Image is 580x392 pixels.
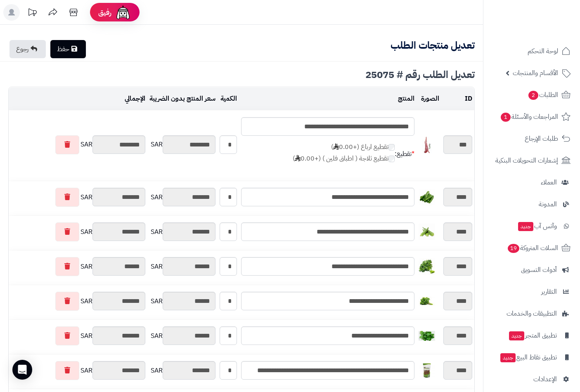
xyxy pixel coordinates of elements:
[488,151,575,170] a: إشعارات التحويلات البنكية
[149,135,215,154] div: SAR
[500,353,516,362] span: جديد
[488,326,575,345] a: تطبيق المتجرجديد
[541,286,557,298] span: التقارير
[541,177,557,188] span: العملاء
[488,282,575,302] a: التقارير
[388,156,395,162] input: تقطيع ثلاجة ( اطباق فلين ) (+0.00)
[509,331,524,340] span: جديد
[11,135,145,154] div: SAR
[528,91,538,100] span: 2
[488,238,575,258] a: السلات المتروكة19
[495,155,558,166] span: إشعارات التحويلات البنكية
[149,292,215,310] div: SAR
[517,220,557,232] span: وآتس آب
[488,172,575,192] a: العملاء
[518,222,533,231] span: جديد
[488,107,575,127] a: المراجعات والأسئلة1
[488,369,575,389] a: الإعدادات
[50,40,86,58] a: حفظ
[488,347,575,367] a: تطبيق نقاط البيعجديد
[507,308,557,319] span: التطبيقات والخدمات
[417,87,441,110] td: الصورة
[521,264,557,276] span: أدوات التسويق
[419,224,435,240] img: 1756559014-%D8%A8%D8%A7%D9%85%D9%8A%D8%A9-40x40.png
[9,87,147,110] td: الإجمالي
[488,194,575,214] a: المدونة
[419,293,435,309] img: 1671257911-%D9%85%D8%A7_%D9%87%D9%8A_%D9%81%D9%88%D8%A7%D8%A6%D8%AF_%D8%A7%D9%84%D8%A8%D9%82%D8%A...
[149,188,215,206] div: SAR
[8,70,475,80] div: تعديل الطلب رقم # 25075
[11,257,145,276] div: SAR
[488,41,575,61] a: لوحة التحكم
[419,328,435,344] img: 1671258404-3mJFR13.2.2020-40x40.jpg
[11,222,145,241] div: SAR
[22,4,43,23] a: تحديثات المنصة
[11,361,145,380] div: SAR
[513,67,558,79] span: الأقسام والمنتجات
[149,257,215,276] div: SAR
[507,242,558,254] span: السلات المتروكة
[395,136,414,172] td: تقطيع:
[524,23,572,40] img: logo-2.png
[500,352,557,363] span: تطبيق نقاط البيع
[419,189,435,205] img: 1716668033-%D8%AE%D9%8A%D8%A7%D8%B1%20%D8%B9%D8%B6%D9%88%D9%8A%20%D8%A7%D9%84%D8%B4%D9%87%D9%88%D...
[441,87,474,110] td: ID
[500,111,558,123] span: المراجعات والأسئلة
[488,260,575,280] a: أدوات التسويق
[488,304,575,324] a: التطبيقات والخدمات
[525,133,558,144] span: طلبات الإرجاع
[528,45,558,57] span: لوحة التحكم
[12,360,32,380] div: Open Intercom Messenger
[149,361,215,380] div: SAR
[488,85,575,105] a: الطلبات2
[508,244,519,253] span: 19
[218,87,239,110] td: الكمية
[239,87,417,110] td: المنتج
[11,292,145,311] div: SAR
[488,216,575,236] a: وآتس آبجديد
[528,89,558,101] span: الطلبات
[11,188,145,207] div: SAR
[501,113,511,122] span: 1
[98,7,111,17] span: رفيق
[391,38,475,53] b: تعديل منتجات الطلب
[115,4,131,21] img: ai-face.png
[293,154,395,163] label: تقطيع ثلاجة ( اطباق فلين ) (+0.00 )
[419,362,435,379] img: 1729266107-%D9%84%D9%88%D8%B2%20%D8%BA%D9%8A%D8%B1%20%D9%85%D9%82%D8%B4%D8%B1%20%D8%B9%D8%B6%D9%8...
[419,137,435,153] img: 0020.-40x40.jpg
[293,142,395,152] label: تقطيع ارباع (+0.00 )
[147,87,218,110] td: سعر المنتج بدون الضريبة
[508,330,557,341] span: تطبيق المتجر
[388,144,395,151] input: تقطيع ارباع (+0.00)
[533,373,557,385] span: الإعدادات
[9,40,46,58] a: رجوع
[149,326,215,345] div: SAR
[488,129,575,149] a: طلبات الإرجاع
[11,326,145,345] div: SAR
[539,198,557,210] span: المدونة
[149,222,215,241] div: SAR
[419,258,435,275] img: 1716843094-%D9%83%D8%B2%D8%A8%D8%B1%D8%A9%20%D8%A7%D9%84%D8%B4%D9%87%D9%88%D8%A7%D9%86-40x40.jpg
